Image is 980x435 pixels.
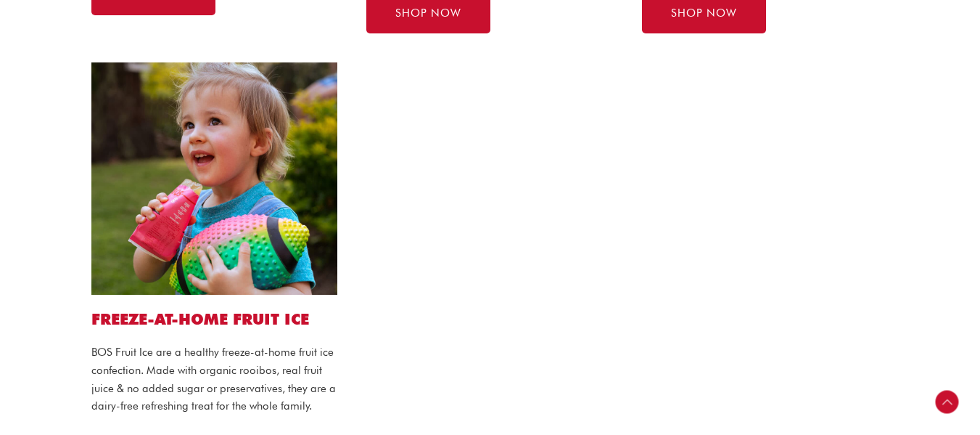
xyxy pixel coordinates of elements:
[395,8,461,19] span: SHOP NOW
[91,309,338,329] h2: FREEZE-AT-HOME FRUIT ICE
[91,62,338,295] img: Cherry_Ice Bosbrands
[671,8,737,19] span: SHOP NOW
[91,343,338,415] p: BOS Fruit Ice are a healthy freeze-at-home fruit ice confection. Made with organic rooibos, real ...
